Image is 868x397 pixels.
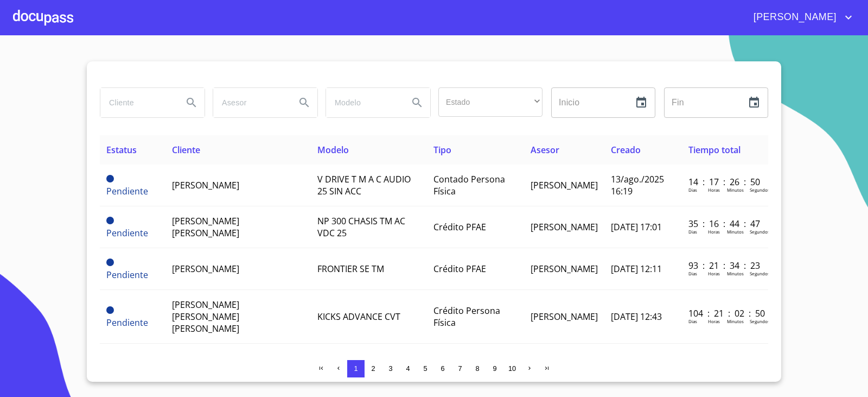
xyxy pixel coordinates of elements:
span: [PERSON_NAME] [745,9,842,26]
p: Horas [708,187,720,193]
span: V DRIVE T M A C AUDIO 25 SIN ACC [317,173,411,197]
span: Pendiente [106,227,148,239]
span: [DATE] 17:01 [611,221,662,233]
span: 3 [388,364,392,373]
button: 6 [434,360,451,377]
div: ​ [438,87,542,117]
p: Minutos [727,270,744,276]
p: Minutos [727,229,744,235]
span: Asesor [531,144,559,156]
p: Segundos [750,229,770,235]
p: 35 : 16 : 44 : 47 [688,218,762,230]
p: Minutos [727,187,744,193]
button: 5 [417,360,434,377]
span: Tipo [433,144,451,156]
span: 7 [458,364,462,373]
span: [PERSON_NAME] [172,179,239,191]
p: Dias [688,229,697,235]
span: Pendiente [106,317,148,329]
span: [PERSON_NAME] [PERSON_NAME] [172,215,239,239]
p: Segundos [750,318,770,324]
button: 1 [347,360,365,377]
button: 3 [382,360,399,377]
span: 10 [508,364,516,373]
span: Contado Persona Física [433,173,505,197]
button: 2 [365,360,382,377]
button: 8 [469,360,486,377]
span: Crédito PFAE [433,221,486,233]
span: 6 [441,364,444,373]
span: Pendiente [106,306,114,314]
p: Segundos [750,187,770,193]
p: 93 : 21 : 34 : 23 [688,260,762,272]
p: Segundos [750,270,770,276]
button: Search [404,90,430,116]
p: Horas [708,318,720,324]
button: 9 [486,360,503,377]
span: KICKS ADVANCE CVT [317,311,400,323]
p: 104 : 21 : 02 : 50 [688,307,762,319]
input: search [213,88,287,117]
span: [PERSON_NAME] [531,221,598,233]
span: Crédito Persona Física [433,305,500,329]
button: Search [178,90,205,116]
span: 1 [354,364,358,373]
p: Dias [688,270,697,276]
span: [PERSON_NAME] [PERSON_NAME] [PERSON_NAME] [172,299,239,335]
span: 9 [493,364,496,373]
span: [PERSON_NAME] [531,263,598,275]
span: Estatus [106,144,137,156]
button: 10 [503,360,521,377]
span: 2 [371,364,375,373]
span: Pendiente [106,217,114,224]
span: 4 [406,364,410,373]
span: Pendiente [106,269,148,281]
span: FRONTIER SE TM [317,263,384,275]
span: Pendiente [106,259,114,266]
span: Pendiente [106,175,114,182]
button: account of current user [745,9,855,26]
span: Tiempo total [688,144,741,156]
span: 13/ago./2025 16:19 [611,173,664,197]
span: [PERSON_NAME] [172,263,239,275]
span: Cliente [172,144,200,156]
span: 5 [423,364,427,373]
p: Horas [708,229,720,235]
span: [DATE] 12:11 [611,263,662,275]
p: Horas [708,270,720,276]
span: Crédito PFAE [433,263,486,275]
span: Creado [611,144,641,156]
span: 8 [475,364,479,373]
span: [DATE] 12:43 [611,311,662,323]
p: 14 : 17 : 26 : 50 [688,176,762,188]
span: NP 300 CHASIS TM AC VDC 25 [317,215,405,239]
span: [PERSON_NAME] [531,311,598,323]
p: Dias [688,318,697,324]
span: [PERSON_NAME] [531,179,598,191]
span: Pendiente [106,185,148,197]
button: 7 [451,360,469,377]
input: search [326,88,400,117]
p: Dias [688,187,697,193]
button: Search [291,90,317,116]
input: search [100,88,174,117]
button: 4 [399,360,417,377]
p: Minutos [727,318,744,324]
span: Modelo [317,144,349,156]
